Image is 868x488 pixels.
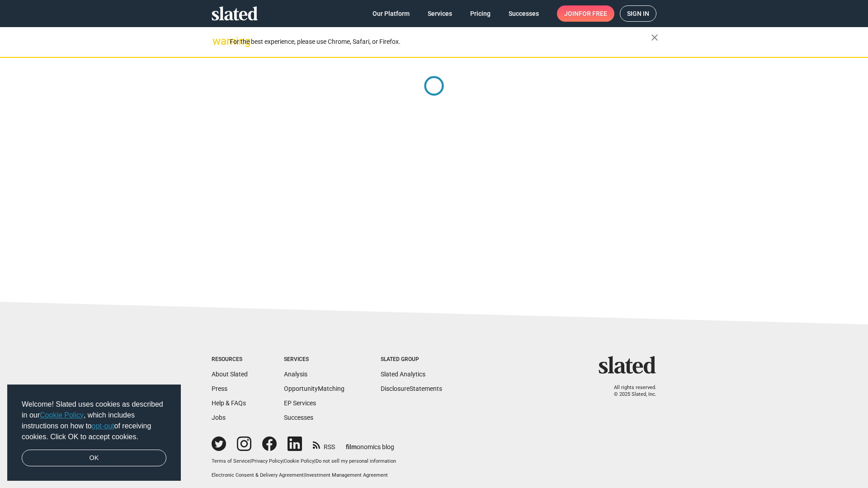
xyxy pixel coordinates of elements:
[604,385,656,398] p: All rights reserved. © 2025 Slated, Inc.
[564,5,607,22] span: Join
[381,356,442,363] div: Slated Group
[381,385,442,392] a: DisclosureStatements
[470,5,491,22] span: Pricing
[40,411,84,419] a: Cookie Policy
[649,32,660,43] mat-icon: close
[250,458,251,464] span: |
[7,385,181,481] div: cookieconsent
[284,399,316,407] a: EP Services
[22,450,166,467] a: dismiss cookie message
[420,5,459,22] a: Services
[620,5,656,22] a: Sign in
[501,5,546,22] a: Successes
[346,436,394,451] a: filmonomics blog
[92,422,114,430] a: opt-out
[212,371,248,378] a: About Slated
[557,5,614,22] a: Joinfor free
[22,399,166,442] span: Welcome! Slated uses cookies as described in our , which includes instructions on how to of recei...
[284,371,307,378] a: Analysis
[305,472,388,478] a: Investment Management Agreement
[284,385,344,392] a: OpportunityMatching
[212,414,226,421] a: Jobs
[627,6,649,21] span: Sign in
[313,437,335,451] a: RSS
[251,458,283,464] a: Privacy Policy
[463,5,498,22] a: Pricing
[283,458,284,464] span: |
[284,458,314,464] a: Cookie Policy
[314,458,316,464] span: |
[346,443,357,450] span: film
[304,472,305,478] span: |
[230,36,651,48] div: For the best experience, please use Chrome, Safari, or Firefox.
[373,5,410,22] span: Our Platform
[365,5,417,22] a: Our Platform
[212,399,246,407] a: Help & FAQs
[212,472,304,478] a: Electronic Consent & Delivery Agreement
[428,5,452,22] span: Services
[509,5,539,22] span: Successes
[212,385,227,392] a: Press
[212,356,248,363] div: Resources
[284,414,313,421] a: Successes
[284,356,344,363] div: Services
[212,36,223,47] mat-icon: warning
[212,458,250,464] a: Terms of Service
[579,5,607,22] span: for free
[381,371,425,378] a: Slated Analytics
[316,458,396,465] button: Do not sell my personal information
